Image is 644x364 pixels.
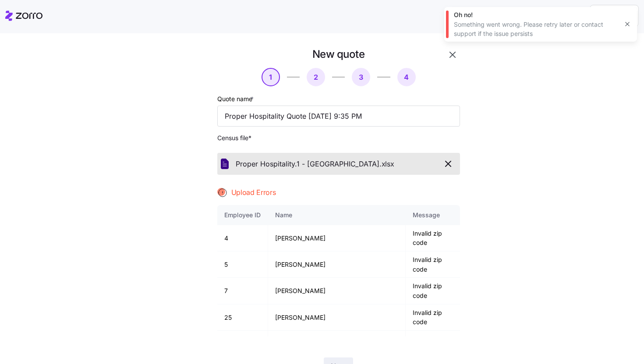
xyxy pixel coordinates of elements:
span: Proper Hospitality.1 - [GEOGRAPHIC_DATA]. [236,159,382,170]
td: 25 [217,304,268,331]
td: Invalid zip code [406,278,460,304]
span: Census file * [217,134,460,142]
button: 3 [352,68,370,86]
div: Employee ID [224,210,261,220]
span: Upload Errors [231,187,276,198]
td: [PERSON_NAME] [268,251,406,278]
button: 4 [397,68,416,86]
td: Invalid zip code [406,225,460,251]
td: Invalid zip code [406,251,460,278]
input: Quote name [217,106,460,127]
span: xlsx [382,159,394,170]
div: Message [413,210,453,220]
button: 1 [262,68,280,86]
td: 4 [217,225,268,251]
td: Invalid zip code [406,304,460,331]
button: 2 [307,68,325,86]
td: [PERSON_NAME] [268,304,406,331]
td: [PERSON_NAME] [268,278,406,304]
td: 47 [217,331,268,357]
td: [PERSON_NAME] [268,225,406,251]
td: Invalid zip code [406,331,460,357]
div: Something went wrong. Please retry later or contact support if the issue persists [454,20,618,38]
h1: New quote [312,47,365,61]
div: Name [275,210,399,220]
label: Quote name [217,94,255,104]
div: Oh no! [454,11,618,19]
td: [PERSON_NAME] [268,331,406,357]
td: 5 [217,251,268,278]
td: 7 [217,278,268,304]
